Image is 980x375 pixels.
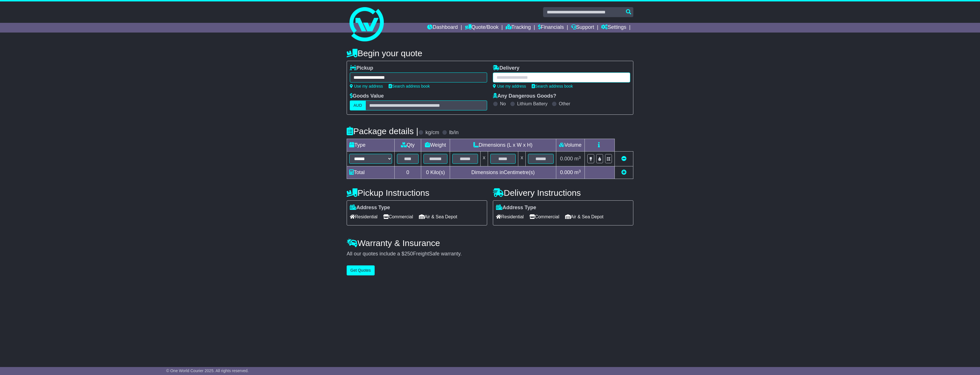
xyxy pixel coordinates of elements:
label: lb/in [449,130,459,136]
label: Other [559,101,570,106]
sup: 3 [579,169,581,173]
a: Dashboard [427,23,458,33]
a: Use my address [493,84,526,88]
td: Qty [395,139,421,152]
td: x [518,152,526,166]
td: Total [347,166,395,179]
label: Address Type [496,205,536,211]
label: Delivery [493,65,519,71]
td: Type [347,139,395,152]
td: Volume [556,139,585,152]
h4: Package details | [347,126,418,136]
h4: Delivery Instructions [493,188,633,197]
span: Air & Sea Depot [565,212,604,221]
a: Add new item [621,170,626,175]
span: 250 [404,251,413,257]
span: Commercial [383,212,413,221]
td: Dimensions in Centimetre(s) [450,166,556,179]
a: Quote/Book [465,23,499,33]
span: 0.000 [560,156,573,162]
a: Search address book [389,84,430,88]
label: Goods Value [350,93,384,99]
span: m [574,170,581,175]
label: Pickup [350,65,373,71]
a: Financials [538,23,564,33]
label: kg/cm [425,130,439,136]
label: Address Type [350,205,390,211]
span: Air & Sea Depot [419,212,457,221]
a: Remove this item [621,156,626,162]
label: AUD [350,100,366,110]
a: Search address book [532,84,573,88]
td: Dimensions (L x W x H) [450,139,556,152]
div: All our quotes include a $ FreightSafe warranty. [347,251,633,257]
span: © One World Courier 2025. All rights reserved. [166,368,249,373]
h4: Begin your quote [347,49,633,58]
td: x [480,152,488,166]
a: Use my address [350,84,383,88]
span: m [574,156,581,162]
span: Residential [350,212,377,221]
button: Get Quotes [347,265,375,275]
label: Any Dangerous Goods? [493,93,556,99]
a: Tracking [506,23,531,33]
span: 0.000 [560,170,573,175]
span: Residential [496,212,524,221]
h4: Warranty & Insurance [347,238,633,248]
label: No [500,101,506,106]
span: Commercial [529,212,559,221]
a: Settings [601,23,626,33]
label: Lithium Battery [517,101,548,106]
h4: Pickup Instructions [347,188,487,197]
td: 0 [395,166,421,179]
td: Kilo(s) [421,166,450,179]
span: 0 [426,170,429,175]
sup: 3 [579,155,581,160]
a: Support [571,23,594,33]
td: Weight [421,139,450,152]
